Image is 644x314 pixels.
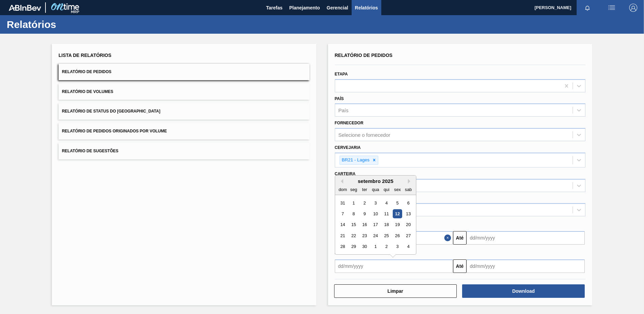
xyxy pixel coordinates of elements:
[355,4,378,12] span: Relatórios
[62,149,119,153] span: Relatório de Sugestões
[462,284,585,298] button: Download
[404,220,413,229] div: Choose sábado, 20 de setembro de 2025
[338,231,347,240] div: Choose domingo, 21 de setembro de 2025
[327,4,348,12] span: Gerencial
[393,242,402,251] div: Choose sexta-feira, 3 de outubro de 2025
[371,198,380,208] div: Choose quarta-feira, 3 de setembro de 2025
[349,209,358,218] div: Choose segunda-feira, 8 de setembro de 2025
[349,231,358,240] div: Choose segunda-feira, 22 de setembro de 2025
[335,121,363,125] label: Fornecedor
[393,220,402,229] div: Choose sexta-feira, 19 de setembro de 2025
[59,143,310,159] button: Relatório de Sugestões
[382,231,391,240] div: Choose quinta-feira, 25 de setembro de 2025
[360,185,369,194] div: ter
[393,185,402,194] div: sex
[59,84,310,100] button: Relatório de Volumes
[371,231,380,240] div: Choose quarta-feira, 24 de setembro de 2025
[266,4,283,12] span: Tarefas
[404,209,413,218] div: Choose sábado, 13 de setembro de 2025
[335,259,453,273] input: dd/mm/yyyy
[466,259,585,273] input: dd/mm/yyyy
[59,123,310,139] button: Relatório de Pedidos Originados por Volume
[334,284,457,298] button: Limpar
[349,242,358,251] div: Choose segunda-feira, 29 de setembro de 2025
[59,103,310,120] button: Relatório de Status do [GEOGRAPHIC_DATA]
[404,242,413,251] div: Choose sábado, 4 de outubro de 2025
[404,185,413,194] div: sab
[62,109,160,114] span: Relatório de Status do [GEOGRAPHIC_DATA]
[7,21,126,28] h1: Relatórios
[337,197,414,252] div: month 2025-09
[371,209,380,218] div: Choose quarta-feira, 10 de setembro de 2025
[338,220,347,229] div: Choose domingo, 14 de setembro de 2025
[629,4,637,12] img: Logout
[453,231,466,245] button: Até
[335,72,348,76] label: Etapa
[360,209,369,218] div: Choose terça-feira, 9 de setembro de 2025
[360,198,369,208] div: Choose terça-feira, 2 de setembro de 2025
[339,132,390,138] div: Selecione o fornecedor
[404,231,413,240] div: Choose sábado, 27 de setembro de 2025
[608,4,616,12] img: userActions
[335,96,344,101] label: País
[62,89,113,94] span: Relatório de Volumes
[335,171,356,176] label: Carteira
[382,220,391,229] div: Choose quinta-feira, 18 de setembro de 2025
[360,242,369,251] div: Choose terça-feira, 30 de setembro de 2025
[453,259,466,273] button: Até
[338,209,347,218] div: Choose domingo, 7 de setembro de 2025
[382,242,391,251] div: Choose quinta-feira, 2 de outubro de 2025
[360,231,369,240] div: Choose terça-feira, 23 de setembro de 2025
[338,242,347,251] div: Choose domingo, 28 de setembro de 2025
[349,185,358,194] div: seg
[339,179,343,184] button: Previous Month
[382,198,391,208] div: Choose quinta-feira, 4 de setembro de 2025
[9,5,41,11] img: TNhmsLtSVTkK8tSr43FrP2fwEKptu5GPRR3wAAAABJRU5ErkJggg==
[466,231,585,245] input: dd/mm/yyyy
[393,209,402,218] div: Choose sexta-feira, 12 de setembro de 2025
[335,178,416,184] div: setembro 2025
[338,198,347,208] div: Choose domingo, 31 de agosto de 2025
[371,185,380,194] div: qua
[289,4,320,12] span: Planejamento
[335,53,393,58] span: Relatório de Pedidos
[360,220,369,229] div: Choose terça-feira, 16 de setembro de 2025
[577,3,598,12] button: Notificações
[335,145,361,150] label: Cervejaria
[404,198,413,208] div: Choose sábado, 6 de setembro de 2025
[340,156,371,164] div: BR21 - Lages
[382,185,391,194] div: qui
[408,179,413,184] button: Next Month
[339,107,349,113] div: País
[349,220,358,229] div: Choose segunda-feira, 15 de setembro de 2025
[59,53,111,58] span: Lista de Relatórios
[382,209,391,218] div: Choose quinta-feira, 11 de setembro de 2025
[393,198,402,208] div: Choose sexta-feira, 5 de setembro de 2025
[393,231,402,240] div: Choose sexta-feira, 26 de setembro de 2025
[371,242,380,251] div: Choose quarta-feira, 1 de outubro de 2025
[444,231,453,245] button: Close
[62,129,167,133] span: Relatório de Pedidos Originados por Volume
[371,220,380,229] div: Choose quarta-feira, 17 de setembro de 2025
[338,185,347,194] div: dom
[62,69,111,74] span: Relatório de Pedidos
[349,198,358,208] div: Choose segunda-feira, 1 de setembro de 2025
[59,64,310,80] button: Relatório de Pedidos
